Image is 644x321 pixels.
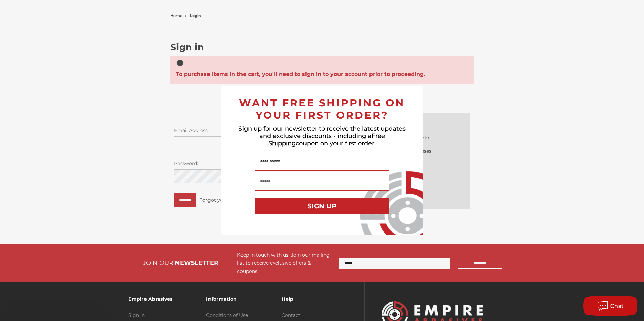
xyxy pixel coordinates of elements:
span: Sign up for our newsletter to receive the latest updates and exclusive discounts - including a co... [238,125,406,147]
button: SIGN UP [255,198,389,214]
span: Chat [610,303,624,309]
button: Close dialog [414,89,420,96]
span: WANT FREE SHIPPING ON YOUR FIRST ORDER? [239,97,405,121]
button: Chat [583,296,637,316]
span: Free Shipping [268,132,385,147]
